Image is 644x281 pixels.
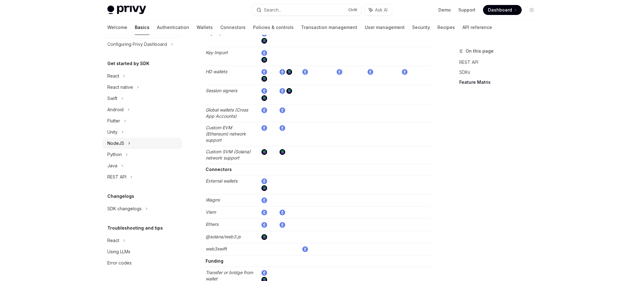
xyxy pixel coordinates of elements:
[206,258,223,264] strong: Funding
[466,47,494,55] span: On this page
[302,246,308,252] img: ethereum.png
[157,20,189,35] a: Authentication
[459,67,542,77] a: SDKs
[261,222,267,228] img: ethereum.png
[107,162,117,169] div: Java
[261,270,267,276] img: ethereum.png
[261,125,267,131] img: ethereum.png
[458,7,476,13] a: Support
[107,205,142,212] div: SDK changelogs
[107,193,134,200] h5: Changelogs
[206,88,237,93] em: Session signers
[107,173,126,181] div: REST API
[206,178,237,183] em: External wallets
[107,83,133,91] div: React native
[261,88,267,94] img: ethereum.png
[206,209,216,215] em: Viem
[107,259,132,267] div: Error codes
[206,246,227,251] em: web3swift
[107,140,124,147] div: NodeJS
[261,95,267,101] img: solana.png
[437,20,455,35] a: Recipes
[197,20,213,35] a: Wallets
[135,20,149,35] a: Basics
[220,20,246,35] a: Connectors
[206,69,227,74] em: HD wallets
[302,69,308,75] img: ethereum.png
[261,185,267,191] img: solana.png
[107,20,127,35] a: Welcome
[286,69,292,75] img: solana.png
[252,4,361,16] button: Search...CtrlK
[261,210,267,215] img: ethereum.png
[462,20,492,35] a: API reference
[280,222,285,228] img: ethereum.png
[253,20,294,35] a: Policies & controls
[375,7,388,13] span: Ask AI
[348,7,358,12] span: Ctrl K
[107,117,120,125] div: Flutter
[206,149,251,160] em: Custom SVM (Solana) network support
[280,125,285,131] img: ethereum.png
[280,69,285,75] img: ethereum.png
[261,38,267,44] img: solana.png
[107,95,117,102] div: Swift
[261,50,267,56] img: ethereum.png
[107,151,122,158] div: Python
[261,76,267,82] img: solana.png
[261,57,267,63] img: solana.png
[206,125,246,143] em: Custom EVM (Ethereum) network support
[365,20,405,35] a: User management
[107,248,130,255] div: Using LLMs
[107,128,118,136] div: Unity
[301,20,357,35] a: Transaction management
[261,149,267,155] img: solana.png
[107,60,149,67] h5: Get started by SDK
[261,179,267,184] img: ethereum.png
[280,210,285,215] img: ethereum.png
[280,107,285,113] img: ethereum.png
[107,237,119,244] div: React
[206,107,248,119] em: Global wallets (Cross App Accounts)
[280,149,285,155] img: solana.png
[488,7,512,13] span: Dashboard
[206,197,220,202] em: Wagmi
[206,234,241,239] em: @solana/web3.js
[337,69,342,75] img: ethereum.png
[261,107,267,113] img: ethereum.png
[527,5,537,15] button: Toggle dark mode
[261,234,267,240] img: solana.png
[412,20,430,35] a: Security
[264,6,281,14] div: Search...
[206,221,218,227] em: Ethers
[364,4,392,16] button: Ask AI
[102,257,182,269] a: Error codes
[107,6,146,14] img: light logo
[107,106,124,113] div: Android
[459,57,542,67] a: REST API
[206,167,232,172] strong: Connectors
[107,224,163,232] h5: Troubleshooting and tips
[261,198,267,203] img: ethereum.png
[261,69,267,75] img: ethereum.png
[483,5,522,15] a: Dashboard
[107,72,119,80] div: React
[102,246,182,257] a: Using LLMs
[206,50,228,55] em: Key Import
[286,88,292,94] img: solana.png
[459,77,542,87] a: Feature Matrix
[438,7,451,13] a: Demo
[368,69,373,75] img: ethereum.png
[402,69,407,75] img: ethereum.png
[280,88,285,94] img: ethereum.png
